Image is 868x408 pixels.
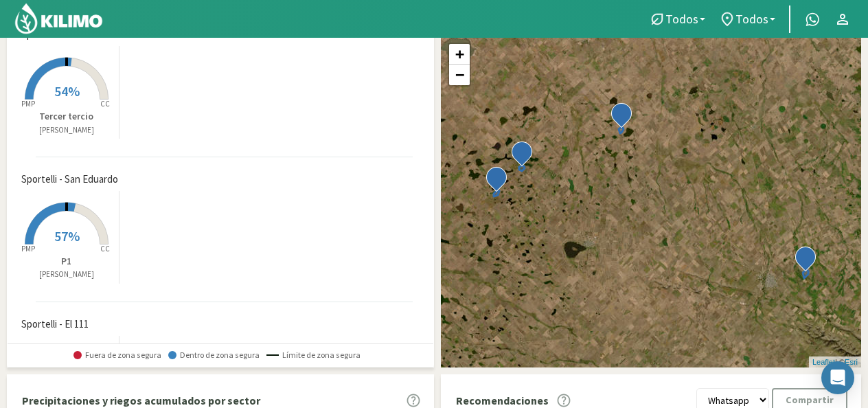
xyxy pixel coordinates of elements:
[21,317,89,332] span: Sportelli - El 111
[21,99,35,109] tspan: PMP
[14,269,119,280] p: [PERSON_NAME]
[812,358,835,366] a: Leaflet
[100,244,110,253] tspan: CC
[54,227,80,245] span: 57%
[266,350,361,360] span: Límite de zona segura
[845,358,858,366] a: Esri
[809,356,861,368] div: | ©
[14,254,119,269] p: P1
[168,350,260,360] span: Dentro de zona segura
[449,65,470,85] a: Zoom out
[100,99,110,109] tspan: CC
[449,44,470,65] a: Zoom in
[21,172,118,188] span: Sportelli - San Eduardo
[54,82,80,100] span: 54%
[735,12,768,26] span: Todos
[821,361,854,394] div: Open Intercom Messenger
[21,244,35,253] tspan: PMP
[14,124,119,136] p: [PERSON_NAME]
[14,2,104,35] img: Kilimo
[73,350,161,360] span: Fuera de zona segura
[665,12,698,26] span: Todos
[14,109,119,124] p: Tercer tercio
